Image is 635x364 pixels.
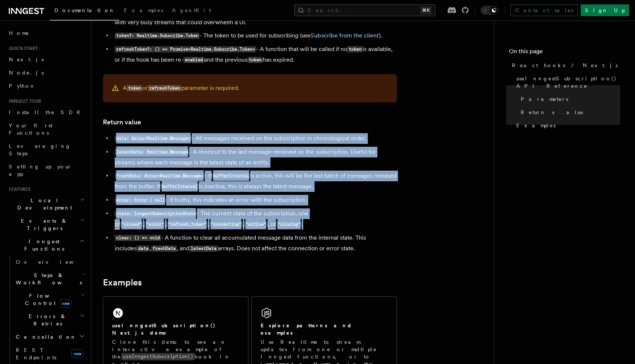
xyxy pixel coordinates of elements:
span: AgentKit [172,7,211,13]
a: Documentation [50,2,119,21]
p: A or parameter is required. [123,83,239,94]
h4: On this page [509,47,620,59]
a: Python [6,79,86,92]
code: "active" [244,221,268,227]
a: Your first Functions [6,119,86,139]
a: Overview [13,255,86,269]
span: Events & Triggers [6,217,80,232]
button: Steps & Workflows [13,269,86,289]
code: error: Error | null [115,197,166,203]
span: Inngest tour [6,98,41,104]
a: Next.js [6,53,86,66]
span: Local Development [6,197,80,211]
span: REST Endpoints [16,347,56,360]
span: Node.js [9,70,44,76]
span: Flow Control [13,292,81,307]
li: - All messages received on the subscription in chronological order. [112,133,397,144]
span: Python [9,83,36,89]
li: - The token to be used for subscribing (see ). [112,30,397,41]
button: Toggle dark mode [481,6,498,15]
span: Next.js [9,57,44,62]
a: Examples [119,2,168,20]
button: Cancellation [13,330,86,343]
span: Examples [516,122,556,129]
li: - A shortcut to the last message received on the subscription. Useful for streams where each mess... [112,147,397,168]
span: React hooks / Next.js [512,62,618,69]
a: Setting up your app [6,160,86,181]
a: Leveraging Steps [6,139,86,160]
code: "closing" [276,221,302,227]
code: "refresh_token" [166,221,208,227]
span: Inngest Functions [6,238,79,252]
a: Examples [103,277,142,288]
button: Events & Triggers [6,214,86,235]
button: Flow Controlnew [13,289,86,310]
span: Documentation [54,7,115,13]
span: Features [6,186,31,192]
span: Parameters [521,95,568,103]
code: token [247,57,263,63]
a: Node.js [6,66,86,79]
code: latestData [189,245,218,252]
span: Steps & Workflows [13,272,82,286]
code: refreshToken [148,85,181,91]
button: Search...⌘K [294,4,435,16]
a: Examples [513,119,620,132]
code: data [137,245,150,252]
code: freshData [151,245,177,252]
li: - A function that will be called if no is available, or if the hook has been re- and the previous... [112,44,397,65]
a: Parameters [518,92,620,106]
button: Errors & Retries [13,310,86,330]
code: state: InngestSubscriptionState [115,211,197,217]
a: AgentKit [168,2,215,20]
a: Home [6,26,86,40]
a: Subscribe from the client [311,32,379,39]
code: refreshToken?: () => Promise<Realtime.Subscribe.Token> [115,46,256,52]
span: Leveraging Steps [9,143,71,156]
button: Inngest Functions [6,235,86,255]
code: "closed" [120,221,143,227]
span: Install the SDK [9,109,85,115]
span: Examples [124,7,163,13]
span: Your first Functions [9,123,53,136]
code: enabled [183,57,204,63]
a: Sign Up [581,4,629,16]
span: Home [9,29,29,37]
span: Return value [521,109,584,116]
li: - A function to clear all accumulated message data from the internal state. This includes , , and... [112,233,397,254]
li: - If truthy, this indicates an error with the subscription. [112,195,397,205]
a: React hooks / Next.js [509,59,620,72]
a: Return value [103,117,141,127]
code: bufferInterval [160,183,199,190]
li: - If is active, this will be the last batch of messages released from the buffer. If is inactive,... [112,171,397,192]
code: token [347,46,363,52]
code: latestData: Realtime.Message [115,149,189,155]
span: useInngestSubscription() API Reference [516,75,620,90]
code: token?: Realtime.Subscribe.Token [115,33,200,39]
code: "error" [144,221,165,227]
code: bufferInterval [212,173,250,179]
kbd: ⌘K [421,7,431,14]
h2: useInngestSubscription() Next.js demo [112,322,239,336]
a: useInngestSubscription() API Reference [513,72,620,92]
h2: Explore patterns and examples [261,322,388,336]
button: Local Development [6,194,86,214]
code: useInngestSubscription() [121,353,195,360]
li: - The current state of the subscription, one of , , , , , or . [112,208,397,230]
a: REST Endpointsnew [13,343,86,364]
span: new [71,349,83,358]
span: Overview [16,259,92,265]
a: Contact sales [510,4,578,16]
code: clear: () => void [115,235,161,241]
code: "connecting" [209,221,243,227]
code: data: Array<Realtime.Message> [115,135,192,142]
span: new [60,299,72,307]
a: Return value [518,106,620,119]
span: Errors & Retries [13,313,80,327]
a: Install the SDK [6,106,86,119]
code: token [127,85,142,91]
span: Cancellation [13,333,76,341]
code: freshData: Array<Realtime.Message> [115,173,205,179]
span: Setting up your app [9,164,72,177]
span: Quick start [6,45,38,51]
